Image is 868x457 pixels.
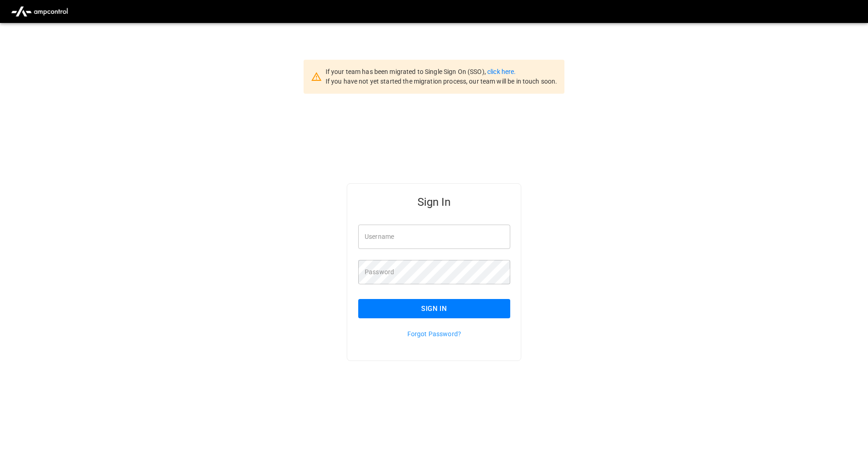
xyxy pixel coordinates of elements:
[326,78,558,85] span: If you have not yet started the migration process, our team will be in touch soon.
[358,195,510,209] h5: Sign In
[7,3,72,20] img: ampcontrol.io logo
[487,68,516,75] a: click here.
[358,299,510,318] button: Sign In
[326,68,487,75] span: If your team has been migrated to Single Sign On (SSO),
[358,329,510,339] p: Forgot Password?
